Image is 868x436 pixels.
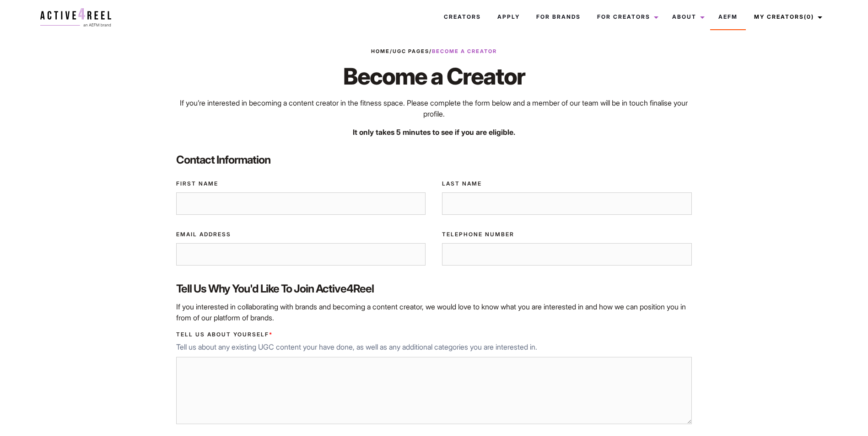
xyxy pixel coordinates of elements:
strong: It only takes 5 minutes to see if you are eligible. [353,128,515,137]
p: Tell us about any existing UGC content your have done, as well as any additional categories you a... [176,341,692,352]
p: If you interested in collaborating with brands and becoming a content creator, we would love to k... [176,301,692,323]
span: / / [371,48,497,55]
img: a4r-logo.svg [40,8,111,27]
label: Tell us about yourself [176,330,692,339]
a: UGC Pages [393,48,429,54]
a: Creators [436,5,489,29]
span: (0) [804,13,814,20]
a: My Creators(0) [746,5,828,29]
p: If you’re interested in becoming a content creator in the fitness space. Please complete the form... [173,97,695,119]
h1: Become a Creator [173,63,695,90]
strong: Become a Creator [432,48,497,54]
label: First Name [176,180,426,188]
a: Apply [489,5,528,29]
label: Contact Information [176,152,692,168]
a: About [664,5,710,29]
label: Telephone Number [442,230,692,239]
a: Home [371,48,390,54]
a: AEFM [710,5,746,29]
label: Last Name [442,180,692,188]
a: For Creators [589,5,664,29]
label: Tell us why you'd like to join Active4Reel [176,281,692,297]
a: For Brands [528,5,589,29]
label: Email Address [176,230,426,239]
